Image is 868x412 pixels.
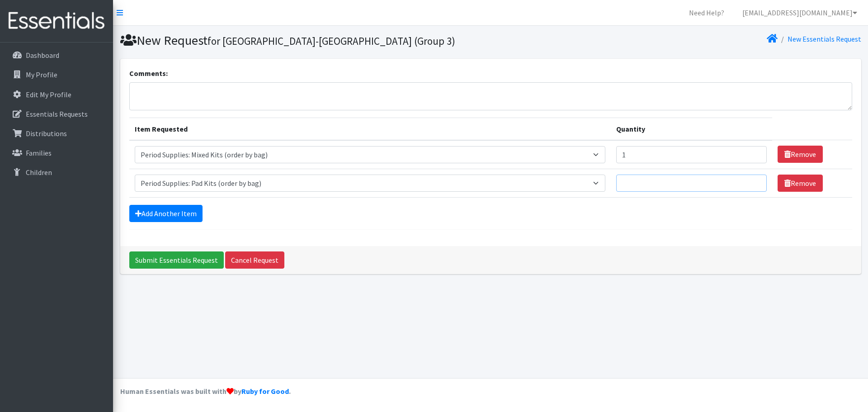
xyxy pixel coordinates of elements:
[129,251,224,269] input: Submit Essentials Request
[4,66,109,84] a: My Profile
[778,146,823,163] a: Remove
[4,105,109,123] a: Essentials Requests
[120,33,487,48] h1: New Request
[26,168,52,177] p: Children
[26,70,57,79] p: My Profile
[129,118,611,140] th: Item Requested
[129,205,203,222] a: Add Another Item
[120,387,291,396] strong: Human Essentials was built with by .
[26,148,52,157] p: Families
[26,109,88,118] p: Essentials Requests
[208,34,455,47] small: for [GEOGRAPHIC_DATA]-[GEOGRAPHIC_DATA] (Group 3)
[129,68,168,79] label: Comments:
[788,34,861,43] a: New Essentials Request
[26,129,67,138] p: Distributions
[4,144,109,162] a: Families
[4,6,109,36] img: HumanEssentials
[4,85,109,104] a: Edit My Profile
[4,124,109,142] a: Distributions
[611,118,772,140] th: Quantity
[26,90,71,99] p: Edit My Profile
[241,387,289,396] a: Ruby for Good
[225,251,284,269] a: Cancel Request
[4,46,109,64] a: Dashboard
[735,4,864,22] a: [EMAIL_ADDRESS][DOMAIN_NAME]
[26,51,59,60] p: Dashboard
[4,163,109,181] a: Children
[778,175,823,192] a: Remove
[682,4,731,22] a: Need Help?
